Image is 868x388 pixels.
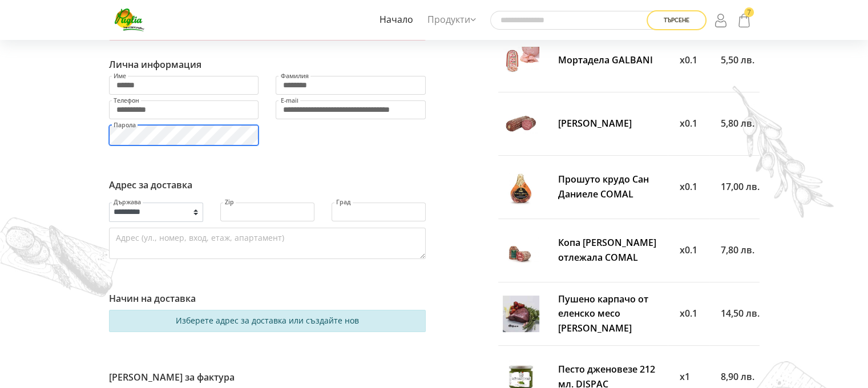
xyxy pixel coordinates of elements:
[679,54,697,66] span: x0.1
[490,11,661,30] input: Търсене в сайта
[721,117,754,130] span: 5,80 лв.
[734,9,754,31] a: 7
[113,199,142,205] label: Държава
[224,199,235,205] label: Zip
[113,98,140,104] label: Телефон
[558,236,656,264] a: Копа [PERSON_NAME] отлежала COMAL
[116,314,418,327] div: Изберете адрес за доставка или създайте нов
[679,244,697,256] span: x0.1
[377,7,416,33] a: Начало
[679,307,697,320] span: x0.1
[712,9,732,31] a: Login
[109,293,426,304] h6: Начин на доставка
[721,307,760,320] span: 14,50 лв.
[503,42,539,79] img: mortadela-galbani-thumb.jpg
[558,54,653,66] a: Мортадела GALBANI
[109,180,426,191] h6: Адрес за доставка
[503,106,539,142] img: salam-milano-thumb.jpg
[721,54,754,66] span: 5,50 лв.
[109,372,426,383] h6: [PERSON_NAME] за фактура
[744,7,754,17] span: 7
[503,296,539,332] img: pusheno-karpacho-ot-elensko-meso-bernardini-thumb.jpg
[558,173,649,200] a: Прошуто крудо Сан Даниеле COMAL
[679,117,697,130] span: x0.1
[721,370,754,383] span: 8,90 лв.
[280,98,299,104] label: E-mail
[115,234,285,242] label: Адрес (ул., номер, вход, етаж, апартамент)
[280,73,309,79] label: Фамилия
[503,232,539,269] img: kopa-di-parma-otlezhala-comal-thumb.jpg
[679,370,689,383] span: x1
[721,180,760,193] span: 17,00 лв.
[425,7,479,33] a: Продукти
[113,73,127,79] label: Име
[558,293,648,334] a: Пушено карпачо от еленско месо [PERSON_NAME]
[336,199,352,205] label: Град
[721,244,754,256] span: 7,80 лв.
[732,86,834,218] img: demo
[647,10,706,30] button: Търсене
[679,180,697,193] span: x0.1
[503,169,539,205] img: proshuto-krudo-san-daniele-comal-thumb.jpg
[558,117,632,130] a: [PERSON_NAME]
[113,122,136,128] label: Парола
[109,59,426,70] h6: Лична информация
